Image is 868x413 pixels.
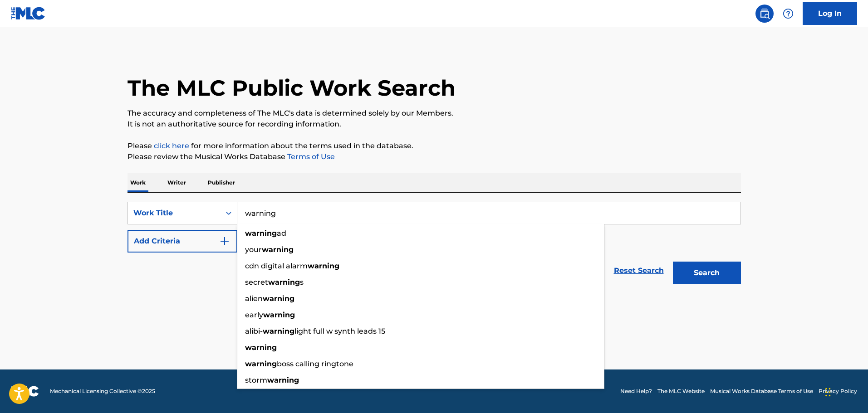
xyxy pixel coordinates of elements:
p: Writer [165,173,189,192]
span: boss calling ringtone [277,360,353,368]
img: 9d2ae6d4665cec9f34b9.svg [219,236,230,247]
form: Search Form [128,202,741,289]
a: Public Search [755,5,774,23]
strong: warning [263,327,294,335]
p: Publisher [205,173,238,192]
a: Log In [803,2,857,25]
img: MLC Logo [11,7,46,20]
img: logo [11,386,39,397]
div: Work Title [133,208,215,219]
strong: warning [245,360,277,368]
p: Please review the Musical Works Database [128,151,741,162]
strong: warning [245,343,277,352]
p: It is not an authoritative source for recording information. [128,119,741,130]
strong: warning [263,311,295,319]
iframe: Chat Widget [823,369,868,413]
span: Mechanical Licensing Collective © 2025 [50,387,155,395]
strong: warning [268,278,300,287]
span: cdn digital alarm [245,262,308,270]
a: click here [154,141,189,150]
img: help [783,8,794,19]
span: storm [245,376,267,384]
button: Search [673,262,741,284]
span: s [300,278,304,287]
p: Please for more information about the terms used in the database. [128,141,741,151]
strong: warning [262,245,294,254]
p: Work [128,173,148,192]
button: Add Criteria [128,230,237,253]
img: search [759,8,770,19]
strong: warning [267,376,299,384]
span: early [245,311,263,319]
strong: warning [308,262,339,270]
a: The MLC Website [657,387,705,395]
strong: warning [245,229,277,238]
a: Need Help? [620,387,652,395]
span: alien [245,294,263,303]
strong: warning [263,294,294,303]
a: Terms of Use [285,152,335,161]
p: The accuracy and completeness of The MLC's data is determined solely by our Members. [128,108,741,119]
span: secret [245,278,268,287]
h1: The MLC Public Work Search [128,74,456,102]
a: Privacy Policy [819,387,857,395]
div: Drag [825,379,831,406]
span: ad [277,229,286,238]
span: light full w synth leads 15 [294,327,385,335]
span: your [245,245,262,254]
a: Reset Search [609,261,668,281]
div: Help [779,5,797,23]
a: Musical Works Database Terms of Use [710,387,813,395]
span: alibi- [245,327,263,335]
